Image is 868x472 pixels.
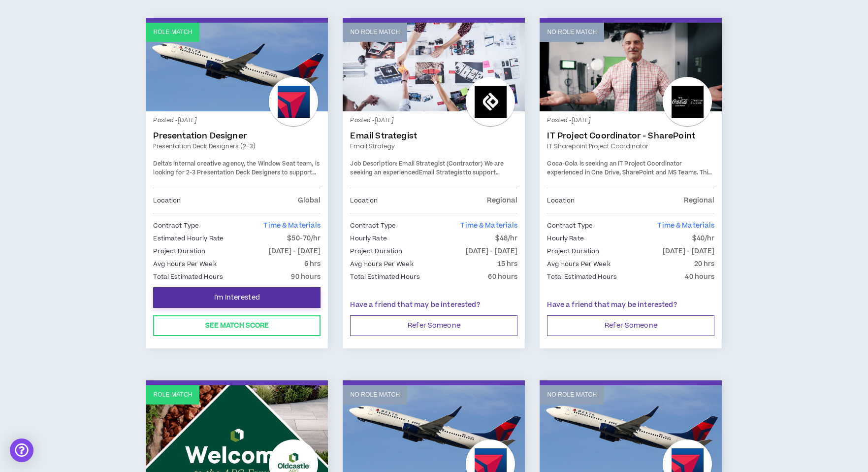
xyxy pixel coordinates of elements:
[153,116,321,125] p: Posted - [DATE]
[350,220,396,231] p: Contract Type
[547,142,714,151] a: IT Sharepoint Project Coordinator
[304,259,321,270] p: 6 hrs
[692,233,715,244] p: $40/hr
[153,195,181,206] p: Location
[146,23,328,111] a: Role Match
[350,195,378,206] p: Location
[547,220,593,231] p: Contract Type
[497,259,518,270] p: 15 hrs
[657,221,714,231] span: Time & Materials
[350,142,517,151] a: Email Strategy
[547,315,714,336] button: Refer Someone
[488,271,517,282] p: 60 hours
[350,131,517,141] a: Email Strategist
[547,390,597,400] p: No Role Match
[547,233,583,244] p: Hourly Rate
[153,287,321,308] button: I'm Interested
[269,246,321,257] p: [DATE] - [DATE]
[153,233,224,244] p: Estimated Hourly Rate
[153,271,223,282] p: Total Estimated Hours
[153,28,192,37] p: Role Match
[547,300,714,310] p: Have a friend that may be interested?
[547,259,610,270] p: Avg Hours Per Week
[153,390,192,400] p: Role Match
[350,233,386,244] p: Hourly Rate
[350,116,517,125] p: Posted - [DATE]
[663,246,715,257] p: [DATE] - [DATE]
[419,169,465,177] strong: Email Strategist
[350,160,482,168] strong: Job Description: Email Strategist (Contractor)
[10,438,33,462] div: Open Intercom Messenger
[487,195,517,206] p: Regional
[298,195,321,206] p: Global
[460,221,517,231] span: Time & Materials
[547,195,575,206] p: Location
[153,246,205,257] p: Project Duration
[153,315,321,336] button: See Match Score
[291,271,321,282] p: 90 hours
[547,160,712,202] span: Coca-Cola is seeking an IT Project Coordinator experienced in One Drive, SharePoint and MS Teams....
[350,390,400,400] p: No Role Match
[350,300,517,310] p: Have a friend that may be interested?
[214,293,260,303] span: I'm Interested
[263,221,321,231] span: Time & Materials
[466,246,518,257] p: [DATE] - [DATE]
[153,160,319,194] span: Delta's internal creative agency, the Window Seat team, is looking for 2-3 Presentation Deck Desi...
[153,131,321,141] a: Presentation Designer
[350,160,504,177] span: We are seeking an experienced
[685,271,714,282] p: 40 hours
[343,23,525,111] a: No Role Match
[547,271,617,282] p: Total Estimated Hours
[153,220,199,231] p: Contract Type
[350,315,517,336] button: Refer Someone
[547,116,714,125] p: Posted - [DATE]
[287,233,321,244] p: $50-70/hr
[694,259,715,270] p: 20 hrs
[350,246,402,257] p: Project Duration
[540,23,722,111] a: No Role Match
[350,271,420,282] p: Total Estimated Hours
[547,131,714,141] a: IT Project Coordinator - SharePoint
[153,259,216,270] p: Avg Hours Per Week
[350,28,400,37] p: No Role Match
[350,259,413,270] p: Avg Hours Per Week
[495,233,518,244] p: $48/hr
[547,246,599,257] p: Project Duration
[153,142,321,151] a: Presentation Deck Designers (2-3)
[547,28,597,37] p: No Role Match
[684,195,714,206] p: Regional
